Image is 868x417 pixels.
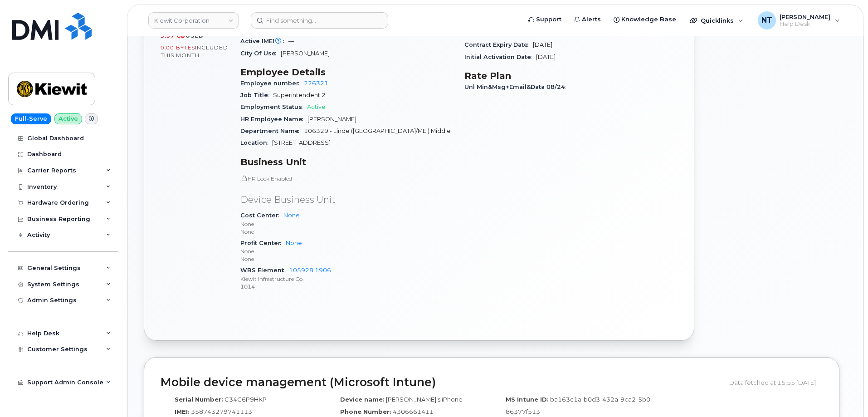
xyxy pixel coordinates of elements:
h2: Mobile device management (Microsoft Intune) [161,376,722,389]
span: Alerts [582,15,601,24]
div: Nicholas Taylor [751,11,846,29]
span: 4306661411 [393,408,434,415]
span: [PERSON_NAME] [307,116,356,123]
span: Quicklinks [701,17,734,24]
span: [PERSON_NAME] [780,13,830,20]
span: Location [240,139,272,146]
span: NT [761,15,772,26]
p: None [240,247,454,255]
p: None [240,228,454,235]
h3: Employee Details [240,67,454,78]
span: Department Name [240,128,304,134]
label: IMEI: [175,407,190,416]
h3: Rate Plan [464,70,678,81]
label: Serial Number: [175,395,223,404]
span: [STREET_ADDRESS] [272,139,331,146]
span: used [185,32,204,39]
a: Knowledge Base [607,10,683,29]
span: Cost Center [240,212,283,219]
span: Knowledge Base [621,15,676,24]
a: None [283,212,300,219]
span: Employment Status [240,103,307,110]
span: Superintendent 2 [273,92,326,98]
p: None [240,220,454,228]
span: 106329 - Linde ([GEOGRAPHIC_DATA]/MEI) Middle [304,128,451,134]
span: — [288,38,294,44]
span: [PERSON_NAME]’s iPhone [386,396,463,403]
span: Active [307,103,326,110]
p: 1014 [240,283,454,290]
span: [DATE] [533,41,552,48]
a: Kiewit Corporation [148,12,239,29]
div: Quicklinks [683,11,750,29]
a: Support [522,10,568,29]
label: Device name: [340,395,385,404]
span: HR Employee Name [240,116,307,123]
a: Alerts [568,10,607,29]
span: Initial Activation Date [464,54,536,60]
span: Support [536,15,561,24]
p: HR Lock Enabled [240,175,454,182]
span: Job Title [240,92,273,98]
span: Active IMEI [240,38,288,44]
a: None [286,240,302,246]
span: WBS Element [240,267,289,274]
span: C34C6P9HKP [224,396,267,403]
span: 358743279741113 [191,408,252,415]
h3: Business Unit [240,157,454,167]
p: Device Business Unit [240,193,454,206]
span: Unl Min&Msg+Email&Data 08/24 [464,83,570,90]
p: None [240,255,454,263]
span: Employee number [240,80,304,87]
span: 0.00 Bytes [161,44,195,51]
div: Data fetched at 15:55 [DATE] [729,374,823,391]
label: MS Intune ID: [506,395,549,404]
span: [PERSON_NAME] [281,50,330,57]
label: Phone Number: [340,407,391,416]
span: Profit Center [240,240,286,246]
span: City Of Use [240,50,281,57]
iframe: Messenger Launcher [829,378,861,410]
input: Find something... [251,12,388,29]
a: 226321 [304,80,328,87]
span: [DATE] [536,54,556,60]
a: 105928.1906 [289,267,331,274]
span: 9.57 GB [161,33,185,39]
span: ba163c1a-b0d3-432a-9ca2-5b086377f513 [506,396,650,415]
span: Contract Expiry Date [464,41,533,48]
p: Kiewit Infrastructure Co. [240,275,454,283]
span: Help Desk [780,20,830,28]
